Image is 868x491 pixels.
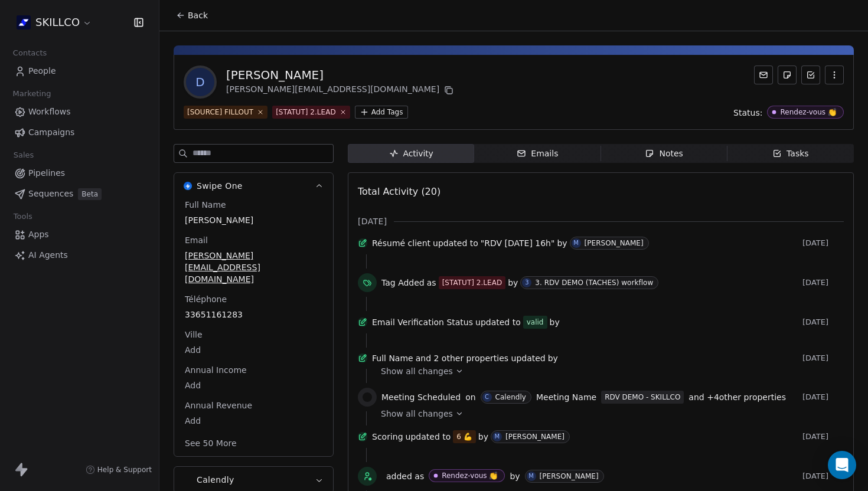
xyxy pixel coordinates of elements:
div: 6 💪 [456,431,472,443]
span: and 2 other properties updated [416,352,546,364]
span: by [550,316,560,328]
span: Résumé client [372,237,430,249]
div: [PERSON_NAME][EMAIL_ADDRESS][DOMAIN_NAME] [226,83,456,97]
img: Swipe One [184,182,192,190]
span: Add [185,415,322,427]
a: Pipelines [9,163,149,183]
span: Email [182,234,210,246]
span: Help & Support [97,465,152,474]
a: SequencesBeta [9,184,149,204]
div: 3. RDV DEMO (TACHES) workflow [535,279,653,287]
span: Tools [8,208,37,225]
span: by [548,352,558,364]
button: Add Tags [355,106,408,119]
span: Add [185,344,322,356]
span: Sequences [28,188,73,200]
span: Show all changes [381,408,453,420]
span: Full Name [182,199,229,211]
span: Show all changes [381,365,453,377]
a: Workflows [9,102,149,122]
span: updated to [406,431,451,443]
span: Scoring [372,431,403,443]
span: D [186,68,214,96]
div: [PERSON_NAME] [505,433,564,441]
span: Pipelines [28,167,65,179]
img: calendly.png [363,392,372,402]
span: Add [185,379,322,391]
button: SKILLCO [14,12,94,32]
span: Calendly [197,474,234,486]
span: Apps [28,228,49,241]
span: Workflows [28,106,71,118]
a: Apps [9,225,149,244]
span: Campaigns [28,126,74,139]
div: Tasks [772,148,809,160]
div: Rendez-vous 👏 [780,108,837,116]
a: Show all changes [381,365,836,377]
span: SKILLCO [35,15,80,30]
span: Total Activity (20) [358,186,440,197]
div: [PERSON_NAME] [585,239,644,247]
span: Beta [78,188,102,200]
div: Calendly [495,393,526,401]
span: [DATE] [802,353,844,363]
div: [PERSON_NAME] [226,67,456,83]
span: Annual Income [182,364,249,376]
span: by [508,277,518,289]
span: Marketing [8,85,56,103]
span: Status: [733,107,762,119]
span: [DATE] [802,432,844,441]
span: "RDV [DATE] 16h" [481,237,555,249]
span: [DATE] [802,278,844,287]
div: [SOURCE] FILLOUT [187,107,253,117]
div: RDV DEMO - SKILLCO [605,391,680,403]
span: [DATE] [358,215,387,227]
a: AI Agents [9,245,149,265]
span: Tag Added [381,277,425,289]
a: Campaigns [9,123,149,142]
a: Show all changes [381,408,836,420]
div: Rendez-vous 👏 [442,472,498,480]
a: Help & Support [86,465,152,474]
span: [DATE] [802,392,844,402]
span: updated to [433,237,478,249]
button: Back [169,5,215,26]
button: Swipe OneSwipe One [174,173,333,199]
div: M [495,432,500,441]
span: Email Verification Status [372,316,473,328]
div: [PERSON_NAME] [540,472,599,480]
span: Back [188,9,208,21]
div: M [528,472,534,481]
span: Meeting Name [536,391,596,403]
span: People [28,65,56,77]
div: [STATUT] 2.LEAD [442,277,502,288]
span: Ville [182,329,205,341]
span: added as [386,470,424,482]
span: 33651161283 [185,309,322,320]
span: Contacts [8,44,52,62]
div: [STATUT] 2.LEAD [276,107,336,117]
span: [DATE] [802,238,844,248]
div: Emails [517,148,558,160]
span: as [427,277,436,289]
div: C [485,392,489,402]
span: [DATE] [802,472,844,481]
span: updated to [475,316,521,328]
span: by [478,431,488,443]
div: Swipe OneSwipe One [174,199,333,456]
div: 3 [525,278,528,287]
span: [PERSON_NAME] [185,214,322,226]
span: [PERSON_NAME][EMAIL_ADDRESS][DOMAIN_NAME] [185,250,322,285]
span: Téléphone [182,293,229,305]
span: by [510,470,520,482]
img: Calendly [184,476,192,484]
div: valid [527,316,544,328]
a: People [9,61,149,81]
button: See 50 More [178,433,244,454]
span: Swipe One [197,180,243,192]
span: Full Name [372,352,413,364]
span: on [465,391,475,403]
div: Notes [645,148,683,160]
span: AI Agents [28,249,68,261]
span: by [557,237,567,249]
